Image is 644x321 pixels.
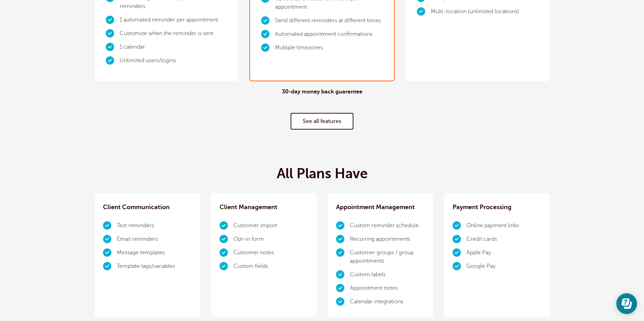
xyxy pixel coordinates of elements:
li: Recurring appointments [350,232,425,246]
li: Google Pay [466,260,541,273]
li: Customer groups / group appointments [350,246,425,268]
h3: Client Communication [103,201,192,213]
li: Message templates [117,246,192,260]
a: See all features [291,113,353,130]
li: Email reminders [117,232,192,246]
li: Custom reminder schedule [350,219,425,232]
li: Custom fields [233,260,308,273]
li: Unlimited users/logins [120,54,227,67]
li: 1 automated reminder per appointment [120,13,227,27]
li: Customize when the reminder is sent [120,27,227,40]
iframe: Resource center [616,293,637,314]
li: Custom labels [350,268,425,281]
li: Customer import [233,219,308,232]
li: Online payment links [466,219,541,232]
li: Multiple timezones [275,41,383,55]
h3: Appointment Management [336,201,425,213]
h3: Payment Processing [453,201,541,213]
li: Customer notes [233,246,308,260]
li: Send different reminders at different times [275,14,383,27]
li: Opt-in form [233,232,308,246]
li: Appointment notes [350,281,425,295]
li: Multi-location (unlimited locations) [431,5,519,18]
li: Text reminders [117,219,192,232]
h4: 30-day money back guarantee [282,89,362,95]
li: Apple Pay [466,246,541,260]
h3: Client Management [220,201,308,213]
li: 1 calendar [120,40,227,54]
li: Automated appointment confirmations [275,27,383,41]
li: Credit cards [466,232,541,246]
li: Calendar integrations [350,295,425,308]
li: Template tags/variables [117,260,192,273]
h2: All Plans Have [277,165,368,182]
